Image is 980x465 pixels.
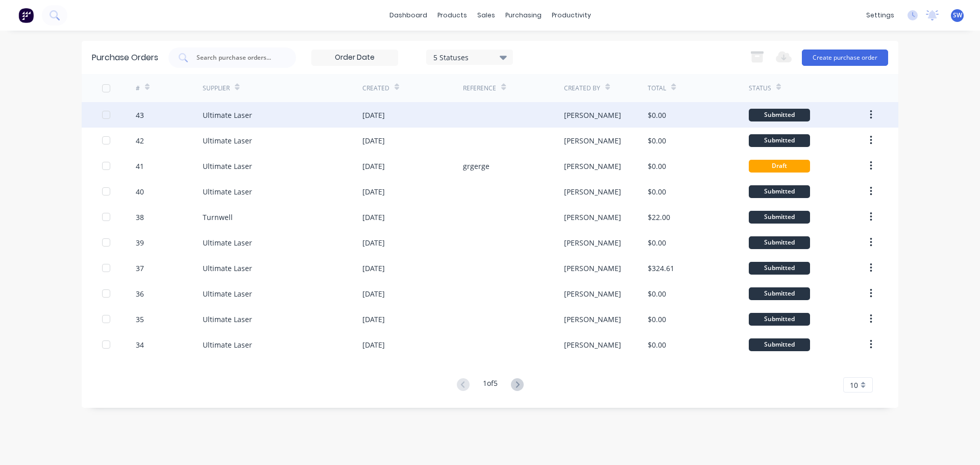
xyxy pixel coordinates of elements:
[136,186,144,197] div: 40
[362,110,385,120] div: [DATE]
[648,237,666,248] div: $0.00
[648,339,666,350] div: $0.00
[362,161,385,172] div: [DATE]
[564,288,621,299] div: [PERSON_NAME]
[136,339,144,350] div: 34
[203,212,233,223] div: Turnwell
[564,84,600,93] div: Created By
[463,161,489,172] div: grgerge
[648,110,666,120] div: $0.00
[136,135,144,146] div: 42
[564,212,621,223] div: [PERSON_NAME]
[195,53,280,63] input: Search purchase orders...
[749,262,810,275] div: Submitted
[564,314,621,325] div: [PERSON_NAME]
[362,135,385,146] div: [DATE]
[648,314,666,325] div: $0.00
[648,263,674,274] div: $324.61
[749,338,810,351] div: Submitted
[362,84,389,93] div: Created
[18,8,34,23] img: Factory
[472,8,500,23] div: sales
[136,263,144,274] div: 37
[564,110,621,120] div: [PERSON_NAME]
[312,50,398,65] input: Order Date
[500,8,547,23] div: purchasing
[362,212,385,223] div: [DATE]
[749,185,810,198] div: Submitted
[362,339,385,350] div: [DATE]
[203,263,252,274] div: Ultimate Laser
[547,8,596,23] div: productivity
[749,287,810,300] div: Submitted
[850,380,858,390] span: 10
[564,135,621,146] div: [PERSON_NAME]
[384,8,432,23] a: dashboard
[203,161,252,172] div: Ultimate Laser
[648,161,666,172] div: $0.00
[203,135,252,146] div: Ultimate Laser
[136,212,144,223] div: 38
[749,236,810,249] div: Submitted
[749,211,810,224] div: Submitted
[648,212,670,223] div: $22.00
[362,314,385,325] div: [DATE]
[463,84,496,93] div: Reference
[749,313,810,326] div: Submitted
[362,237,385,248] div: [DATE]
[203,288,252,299] div: Ultimate Laser
[136,237,144,248] div: 39
[564,263,621,274] div: [PERSON_NAME]
[432,8,472,23] div: products
[564,339,621,350] div: [PERSON_NAME]
[362,263,385,274] div: [DATE]
[749,109,810,121] div: Submitted
[749,84,771,93] div: Status
[564,237,621,248] div: [PERSON_NAME]
[203,110,252,120] div: Ultimate Laser
[203,186,252,197] div: Ultimate Laser
[433,52,506,62] div: 5 Statuses
[953,11,962,20] span: SW
[136,161,144,172] div: 41
[749,160,810,173] div: Draft
[802,50,888,66] button: Create purchase order
[203,339,252,350] div: Ultimate Laser
[362,186,385,197] div: [DATE]
[861,8,899,23] div: settings
[203,237,252,248] div: Ultimate Laser
[483,378,498,393] div: 1 of 5
[92,52,158,64] div: Purchase Orders
[648,186,666,197] div: $0.00
[362,288,385,299] div: [DATE]
[564,186,621,197] div: [PERSON_NAME]
[648,135,666,146] div: $0.00
[136,314,144,325] div: 35
[136,84,140,93] div: #
[136,110,144,120] div: 43
[749,134,810,147] div: Submitted
[648,84,666,93] div: Total
[203,314,252,325] div: Ultimate Laser
[564,161,621,172] div: [PERSON_NAME]
[136,288,144,299] div: 36
[648,288,666,299] div: $0.00
[203,84,230,93] div: Supplier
